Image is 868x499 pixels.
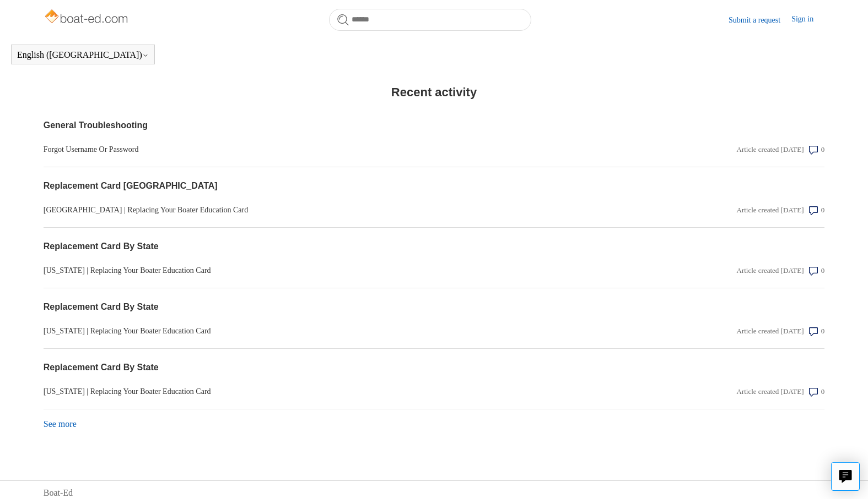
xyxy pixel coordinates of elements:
[44,119,590,132] a: General Troubleshooting
[729,14,791,26] a: Submit a request
[329,9,531,31] input: Search
[44,179,590,193] a: Replacement Card [GEOGRAPHIC_DATA]
[44,419,77,429] a: See more
[44,204,590,216] a: [GEOGRAPHIC_DATA] | Replacing Your Boater Education Card
[737,265,804,276] div: Article created [DATE]
[44,7,131,29] img: Boat-Ed Help Center home page
[44,300,590,314] a: Replacement Card By State
[17,50,149,60] button: English ([GEOGRAPHIC_DATA])
[831,462,860,491] button: Live chat
[44,240,590,253] a: Replacement Card By State
[737,205,804,216] div: Article created [DATE]
[737,326,804,337] div: Article created [DATE]
[44,325,590,337] a: [US_STATE] | Replacing Your Boater Education Card
[44,265,590,276] a: [US_STATE] | Replacing Your Boater Education Card
[44,83,825,101] h2: Recent activity
[737,144,804,155] div: Article created [DATE]
[791,13,824,26] a: Sign in
[44,386,590,397] a: [US_STATE] | Replacing Your Boater Education Card
[737,386,804,397] div: Article created [DATE]
[44,144,590,155] a: Forgot Username Or Password
[44,361,590,374] a: Replacement Card By State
